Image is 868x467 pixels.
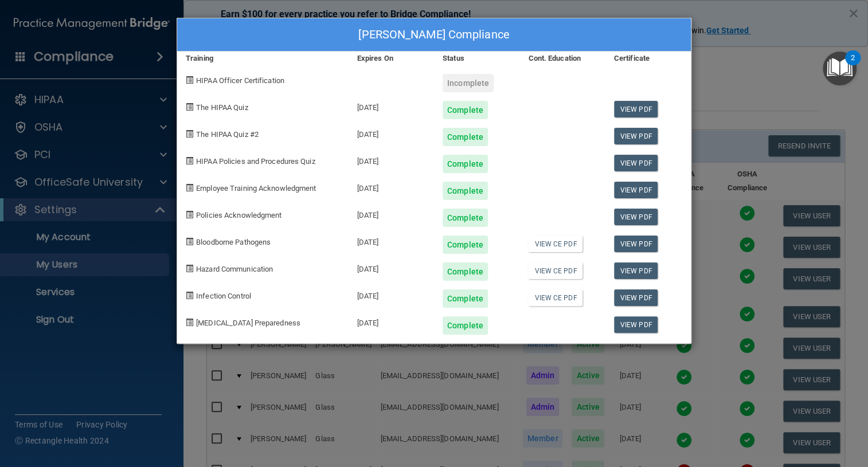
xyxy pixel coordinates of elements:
a: View PDF [614,262,658,279]
span: Policies Acknowledgment [196,211,281,219]
div: [DATE] [349,254,434,281]
a: View PDF [614,155,658,171]
a: View CE PDF [528,289,582,306]
a: View PDF [614,101,658,117]
div: Complete [443,182,488,200]
a: View PDF [614,182,658,198]
button: Open Resource Center, 2 new notifications [823,52,857,85]
span: Bloodborne Pathogens [196,238,271,246]
div: [DATE] [349,92,434,119]
span: HIPAA Policies and Procedures Quiz [196,157,315,166]
div: Complete [443,262,488,281]
span: Hazard Communication [196,265,273,273]
div: 2 [851,58,855,73]
div: Complete [443,289,488,308]
div: Cont. Education [519,52,605,65]
span: HIPAA Officer Certification [196,76,284,85]
div: Complete [443,236,488,254]
a: View CE PDF [528,262,582,279]
div: Expires On [349,52,434,65]
div: [DATE] [349,146,434,173]
div: Certificate [605,52,691,65]
div: Complete [443,155,488,173]
span: Employee Training Acknowledgment [196,184,316,193]
span: The HIPAA Quiz #2 [196,130,259,139]
div: [DATE] [349,200,434,227]
span: The HIPAA Quiz [196,103,248,112]
div: [DATE] [349,119,434,146]
a: View PDF [614,316,658,333]
div: Incomplete [443,74,494,92]
div: Complete [443,101,488,119]
div: [DATE] [349,308,434,335]
span: [MEDICAL_DATA] Preparedness [196,319,300,327]
div: Training [177,52,349,65]
div: Complete [443,209,488,227]
a: View PDF [614,128,658,144]
div: Complete [443,316,488,335]
a: View PDF [614,209,658,225]
span: Infection Control [196,292,251,300]
div: [DATE] [349,227,434,254]
a: View PDF [614,289,658,306]
div: Status [434,52,519,65]
a: View CE PDF [528,236,582,252]
div: [DATE] [349,173,434,200]
div: Complete [443,128,488,146]
div: [DATE] [349,281,434,308]
div: [PERSON_NAME] Compliance [177,18,691,52]
a: View PDF [614,236,658,252]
